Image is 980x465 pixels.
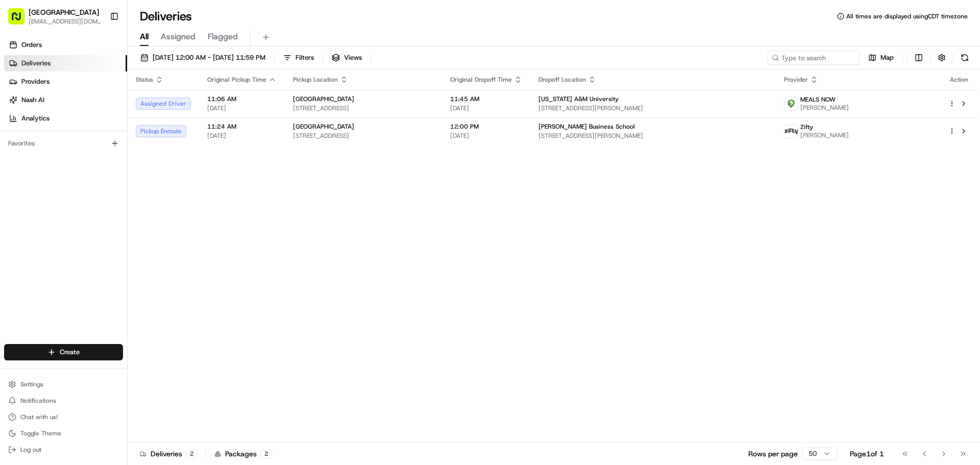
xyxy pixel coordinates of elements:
[96,228,164,238] span: API Documentation
[21,114,50,123] span: Analytics
[538,132,767,140] span: [STREET_ADDRESS][PERSON_NAME]
[4,377,123,391] button: Settings
[111,158,114,166] span: •
[116,158,137,166] span: [DATE]
[279,51,318,65] button: Filters
[4,344,123,360] button: Create
[293,76,338,84] span: Pickup Location
[20,228,78,238] span: Knowledge Base
[261,449,272,458] div: 2
[450,76,512,84] span: Original Dropoff Time
[46,97,167,108] div: Start new chat
[207,104,277,112] span: [DATE]
[161,31,195,43] span: Assigned
[293,132,434,140] span: [STREET_ADDRESS]
[32,158,109,166] span: Wisdom [PERSON_NAME]
[214,449,272,459] div: Packages
[344,53,362,62] span: Views
[21,97,40,116] img: 4920774857489_3d7f54699973ba98c624_72.jpg
[958,51,972,65] button: Refresh
[327,51,366,65] button: Views
[4,426,123,440] button: Toggle Theme
[800,131,849,139] span: [PERSON_NAME]
[60,348,80,357] span: Create
[21,77,50,86] span: Providers
[296,53,314,62] span: Filters
[10,41,186,57] p: Welcome 👋
[4,37,127,53] a: Orders
[10,97,29,116] img: 1736555255976-a54dd68f-1ca7-489b-9aae-adbdc363a1c4
[21,59,51,68] span: Deliveries
[82,224,168,242] a: 💻API Documentation
[46,108,140,116] div: We're available if you need us!
[85,186,88,194] span: •
[800,123,813,131] span: Zifty
[4,92,127,108] a: Nash AI
[10,149,27,168] img: Wisdom Oko
[29,17,102,26] button: [EMAIL_ADDRESS][DOMAIN_NAME]
[20,413,58,421] span: Chat with us!
[10,229,18,237] div: 📗
[4,394,123,408] button: Notifications
[72,253,124,261] a: Powered byPylon
[140,31,149,43] span: All
[20,159,29,167] img: 1736555255976-a54dd68f-1ca7-489b-9aae-adbdc363a1c4
[10,133,68,141] div: Past conversations
[846,12,968,20] span: All times are displayed using CDT timezone
[20,429,61,437] span: Toggle Theme
[948,76,970,84] div: Action
[768,51,860,65] input: Type to search
[785,125,798,138] img: zifty-logo-trans-sq.png
[293,95,354,103] span: [GEOGRAPHIC_DATA]
[4,135,123,152] div: Favorites
[784,76,808,84] span: Provider
[538,76,586,84] span: Dropoff Location
[86,229,94,237] div: 💻
[4,443,123,457] button: Log out
[20,186,29,194] img: 1736555255976-a54dd68f-1ca7-489b-9aae-adbdc363a1c4
[785,97,798,110] img: melas_now_logo.png
[4,110,127,127] a: Analytics
[10,10,31,31] img: Nash
[27,66,168,77] input: Clear
[207,123,277,131] span: 11:24 AM
[32,186,83,194] span: [PERSON_NAME]
[293,104,434,112] span: [STREET_ADDRESS]
[153,53,265,62] span: [DATE] 12:00 AM - [DATE] 11:59 PM
[4,74,127,90] a: Providers
[207,76,266,84] span: Original Pickup Time
[207,95,277,103] span: 11:06 AM
[20,446,41,454] span: Log out
[6,224,82,242] a: 📗Knowledge Base
[102,253,124,261] span: Pylon
[450,123,522,131] span: 12:00 PM
[748,449,798,459] p: Rows per page
[21,95,44,105] span: Nash AI
[208,31,238,43] span: Flagged
[4,410,123,424] button: Chat with us!
[29,7,99,17] button: [GEOGRAPHIC_DATA]
[538,95,619,103] span: [US_STATE] A&M University
[90,186,111,194] span: [DATE]
[450,132,522,140] span: [DATE]
[4,4,106,29] button: [GEOGRAPHIC_DATA][EMAIL_ADDRESS][DOMAIN_NAME]
[450,95,522,103] span: 11:45 AM
[20,397,56,405] span: Notifications
[10,176,27,192] img: Grace Nketiah
[800,95,836,104] span: MEALS NOW
[538,104,767,112] span: [STREET_ADDRESS][PERSON_NAME]
[450,104,522,112] span: [DATE]
[800,104,849,112] span: [PERSON_NAME]
[293,123,354,131] span: [GEOGRAPHIC_DATA]
[207,132,277,140] span: [DATE]
[880,53,894,62] span: Map
[186,449,198,458] div: 2
[4,55,127,71] a: Deliveries
[538,123,635,131] span: [PERSON_NAME] Business School
[158,131,186,143] button: See all
[864,51,898,65] button: Map
[21,40,42,50] span: Orders
[136,76,153,84] span: Status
